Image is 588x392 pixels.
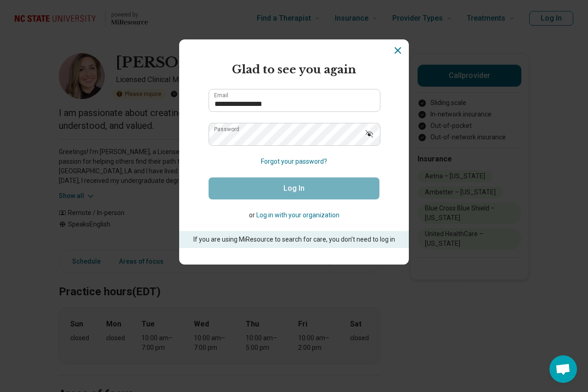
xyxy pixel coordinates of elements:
[214,93,228,98] label: Email
[261,157,327,166] button: Forgot your password?
[209,61,379,78] h2: Glad to see you again
[392,45,403,56] button: Dismiss
[192,235,396,244] p: If you are using MiResource to search for care, you don’t need to log in
[209,177,379,199] button: Log In
[179,39,409,265] section: Login Dialog
[214,127,239,132] label: Password
[359,123,379,145] button: Show password
[256,210,339,220] button: Log in with your organization
[209,210,379,220] p: or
